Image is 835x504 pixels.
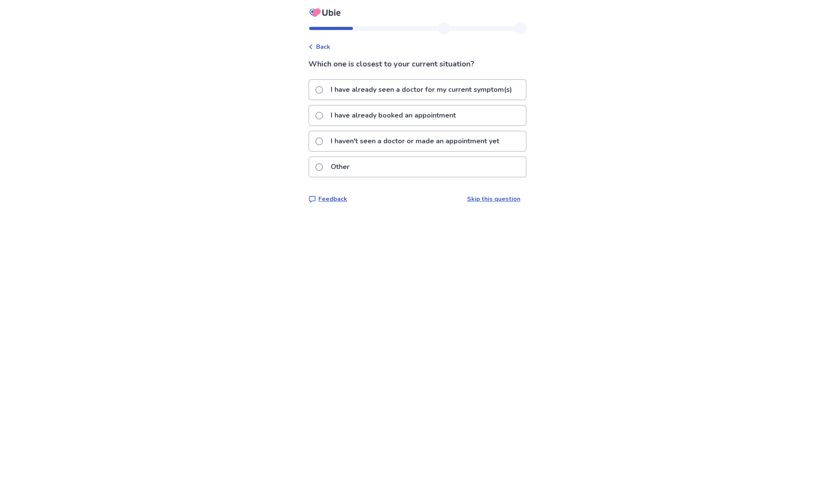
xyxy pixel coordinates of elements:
a: Skip this question [467,195,520,203]
p: I have already booked an appointment [326,106,461,125]
span: Back [316,42,330,51]
p: I have already seen a doctor for my current symptom(s) [326,80,517,99]
p: I haven't seen a doctor or made an appointment yet [326,131,504,151]
a: Feedback [308,194,347,204]
p: Which one is closest to your current situation? [308,58,527,70]
p: Other [326,157,354,177]
p: Feedback [318,194,347,204]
